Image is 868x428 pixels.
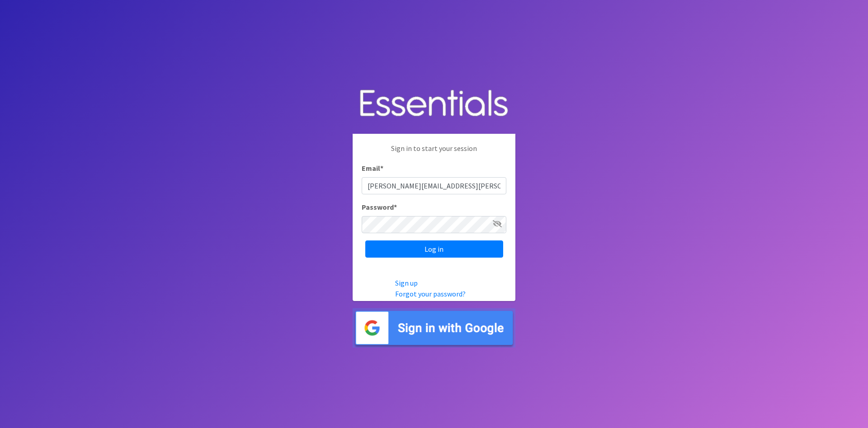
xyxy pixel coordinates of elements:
a: Forgot your password? [395,289,466,298]
p: Sign in to start your session [362,143,506,163]
img: Sign in with Google [353,308,515,348]
label: Email [362,163,383,174]
label: Password [362,202,397,212]
input: Log in [365,240,503,258]
abbr: required [394,202,397,212]
abbr: required [380,164,383,173]
img: Human Essentials [353,80,515,127]
a: Sign up [395,278,418,287]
